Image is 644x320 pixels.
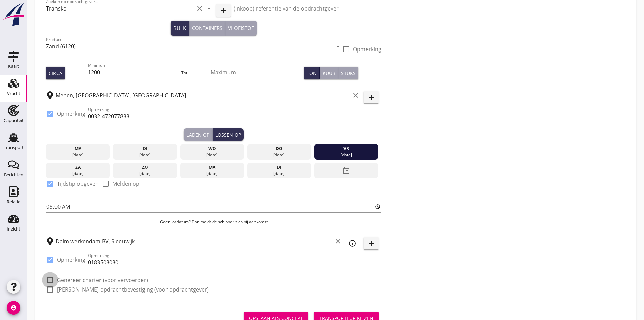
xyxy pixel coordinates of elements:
[7,227,20,231] div: Inzicht
[323,69,335,77] div: Kuub
[115,171,175,177] div: [DATE]
[320,67,338,79] button: Kuub
[88,257,381,268] input: Opmerking
[334,42,342,51] i: arrow_drop_down
[249,152,310,158] div: [DATE]
[189,21,225,36] button: Containers
[307,69,317,77] div: Ton
[1,2,26,27] img: logo-small.a267ee39.svg
[46,219,381,225] p: Geen losdatum? Dan meldt de schipper zich bij aankomst
[219,6,227,15] i: add
[182,152,242,158] div: [DATE]
[215,131,241,138] div: Lossen op
[115,146,175,152] div: di
[57,277,148,283] label: Genereer charter (voor vervoerder)
[228,24,254,32] div: Vloeistof
[55,90,350,101] input: Laadplaats
[213,128,244,141] button: Lossen op
[348,239,356,247] i: info_outline
[171,21,189,36] button: Bulk
[173,24,186,32] div: Bulk
[181,70,210,76] div: Tot
[8,64,19,68] div: Kaart
[46,67,65,79] button: Circa
[48,146,108,152] div: ma
[304,67,320,79] button: Ton
[234,3,382,14] input: (inkoop) referentie van de opdrachtgever
[184,128,213,141] button: Laden op
[88,111,381,122] input: Opmerking
[7,200,20,204] div: Relatie
[88,67,181,78] input: Minimum
[192,24,222,32] div: Containers
[196,4,204,13] i: clear
[352,91,360,99] i: clear
[115,152,175,158] div: [DATE]
[4,145,24,150] div: Transport
[205,4,213,13] i: arrow_drop_down
[341,69,356,77] div: Stuks
[338,67,358,79] button: Stuks
[46,41,333,52] input: Product
[48,152,108,158] div: [DATE]
[57,286,209,293] label: [PERSON_NAME] opdrachtbevestiging (voor opdrachtgever)
[249,164,310,171] div: di
[249,146,310,152] div: do
[334,237,342,245] i: clear
[48,171,108,177] div: [DATE]
[353,46,381,53] label: Opmerking
[225,21,257,36] button: Vloeistof
[57,110,85,117] label: Opmerking
[210,67,304,78] input: Maximum
[7,301,20,315] i: account_circle
[316,146,377,152] div: vr
[4,118,24,123] div: Capaciteit
[7,91,20,96] div: Vracht
[249,171,310,177] div: [DATE]
[367,93,375,101] i: add
[182,171,242,177] div: [DATE]
[182,146,242,152] div: wo
[316,152,377,158] div: [DATE]
[342,164,350,177] i: date_range
[46,3,194,14] input: Zoeken op opdrachtgever...
[115,164,175,171] div: zo
[49,69,62,77] div: Circa
[367,239,375,247] i: add
[112,180,139,187] label: Melden op
[182,164,242,171] div: ma
[186,131,209,138] div: Laden op
[4,173,23,177] div: Berichten
[48,164,108,171] div: za
[57,256,85,263] label: Opmerking
[55,236,333,247] input: Losplaats
[57,180,99,187] label: Tijdstip opgeven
